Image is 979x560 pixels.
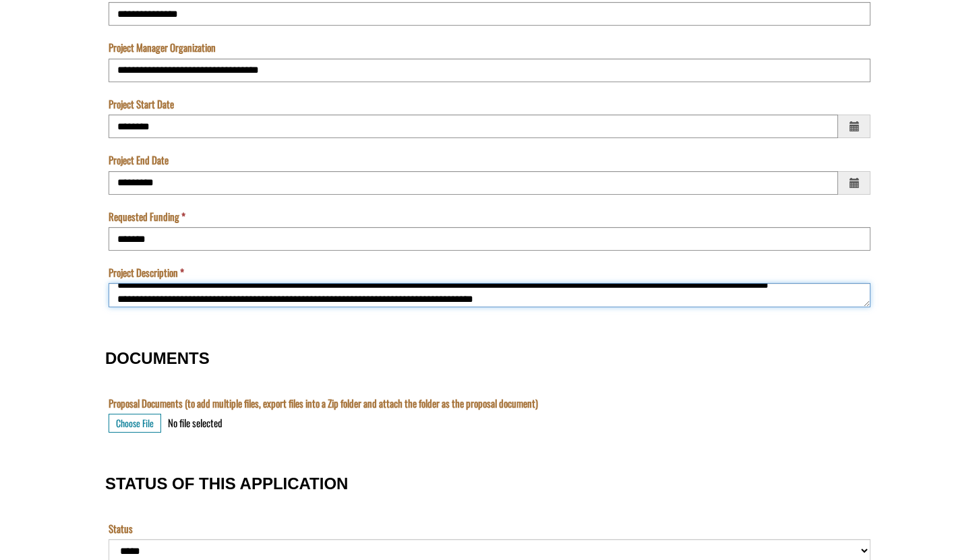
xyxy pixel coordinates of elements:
[3,18,651,41] input: Program is a required field.
[3,113,84,127] label: Submissions Due Date
[109,97,174,111] label: Project Start Date
[3,56,30,70] label: The name of the custom entity.
[3,74,651,98] input: Name
[109,283,870,307] textarea: Project Description
[109,522,133,536] label: Status
[109,396,538,410] label: Proposal Documents (to add multiple files, export files into a Zip folder and attach the folder a...
[109,153,169,167] label: Project End Date
[109,210,185,224] label: Requested Funding
[105,336,874,447] fieldset: DOCUMENTS
[105,475,874,493] h3: STATUS OF THIS APPLICATION
[3,18,651,84] textarea: Acknowledgement
[838,115,870,138] span: Choose a date
[109,40,216,55] label: Project Manager Organization
[838,171,870,195] span: Choose a date
[109,414,161,433] button: Choose File for Proposal Documents (to add multiple files, export files into a Zip folder and att...
[109,266,184,280] label: Project Description
[168,416,222,430] div: No file selected
[105,350,874,367] h3: DOCUMENTS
